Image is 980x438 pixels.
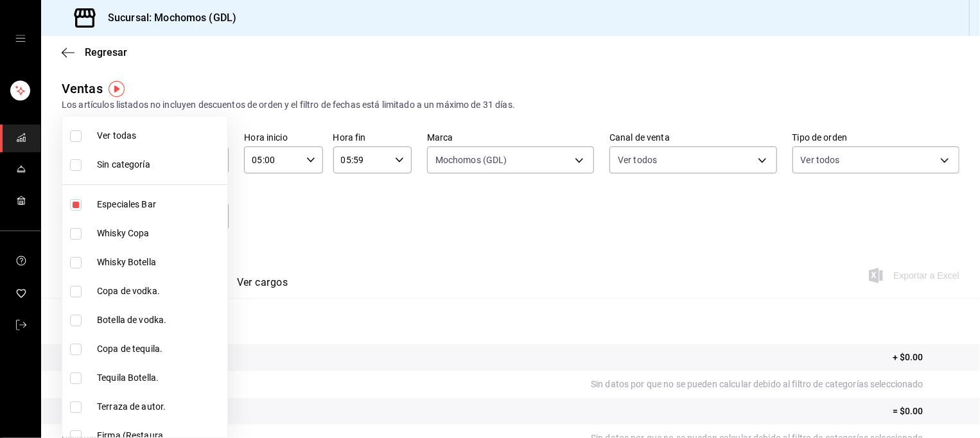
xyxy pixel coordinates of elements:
[97,158,222,171] span: Sin categoría
[97,342,222,356] span: Copa de tequila.
[97,198,222,211] span: Especiales Bar
[109,81,125,97] img: Marcador de información sobre herramientas
[97,400,222,414] span: Terraza de autor.
[97,256,222,269] span: Whisky Botella
[97,371,222,385] span: Tequila Botella.
[97,313,222,327] span: Botella de vodka.
[97,227,222,240] span: Whisky Copa
[97,129,222,143] span: Ver todas
[97,285,222,298] span: Copa de vodka.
